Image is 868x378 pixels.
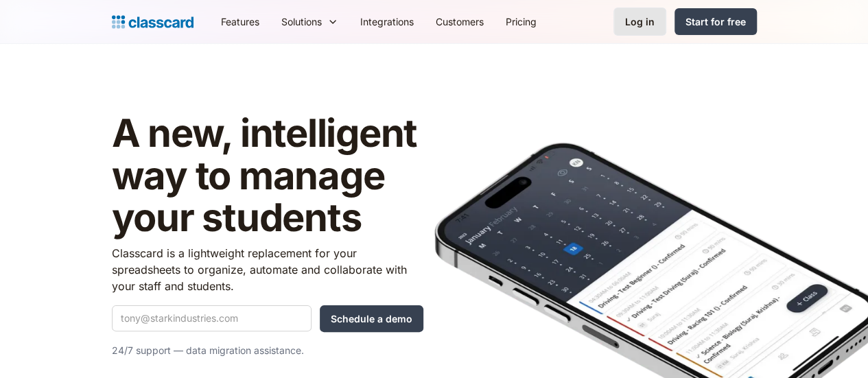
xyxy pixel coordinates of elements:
[685,14,746,29] div: Start for free
[270,6,349,37] div: Solutions
[112,245,423,294] p: Classcard is a lightweight replacement for your spreadsheets to organize, automate and collaborat...
[210,6,270,37] a: Features
[112,113,423,239] h1: A new, intelligent way to manage your students
[112,305,423,332] form: Quick Demo Form
[281,14,322,29] div: Solutions
[675,8,757,35] a: Start for free
[349,6,425,37] a: Integrations
[625,14,655,29] div: Log in
[112,12,193,32] a: Logo
[425,6,495,37] a: Customers
[495,6,548,37] a: Pricing
[112,305,312,331] input: tony@starkindustries.com
[613,8,666,36] a: Log in
[320,305,423,332] input: Schedule a demo
[112,342,423,359] p: 24/7 support — data migration assistance.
